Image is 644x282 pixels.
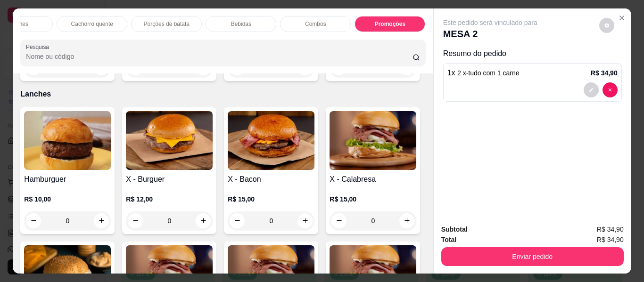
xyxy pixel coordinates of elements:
h4: X - Calabresa [330,174,416,185]
p: Lanches [20,89,425,100]
p: Promoções [375,20,405,28]
h4: Hamburguer [24,174,111,185]
p: Combos [305,20,326,28]
p: Resumo do pedido [443,48,622,59]
button: Enviar pedido [441,247,624,266]
span: 2 x-tudo com 1 carne [457,69,520,77]
p: R$ 15,00 [330,194,416,204]
h4: X - Burguer [126,174,213,185]
p: Porções de batata [144,20,190,28]
p: 1 x [447,67,520,79]
img: product-image [228,111,314,170]
button: decrease-product-quantity [584,82,599,97]
button: decrease-product-quantity [603,82,618,97]
span: R$ 34,90 [597,224,624,234]
p: MESA 2 [443,27,537,40]
span: R$ 34,90 [597,234,624,245]
img: product-image [126,111,213,170]
label: Pesquisa [26,43,52,51]
img: product-image [24,111,111,170]
p: Bebidas [231,20,251,28]
button: Close [614,10,629,25]
button: decrease-product-quantity [599,18,614,33]
p: R$ 34,90 [591,68,618,78]
p: Cachorro quente [71,20,113,28]
p: Este pedido será vinculado para [443,18,537,27]
input: Pesquisa [26,52,413,61]
strong: Subtotal [441,226,468,233]
p: R$ 15,00 [228,194,314,204]
img: product-image [330,111,416,170]
strong: Total [441,236,456,243]
p: R$ 12,00 [126,194,213,204]
h4: X - Bacon [228,174,314,185]
p: R$ 10,00 [24,194,111,204]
